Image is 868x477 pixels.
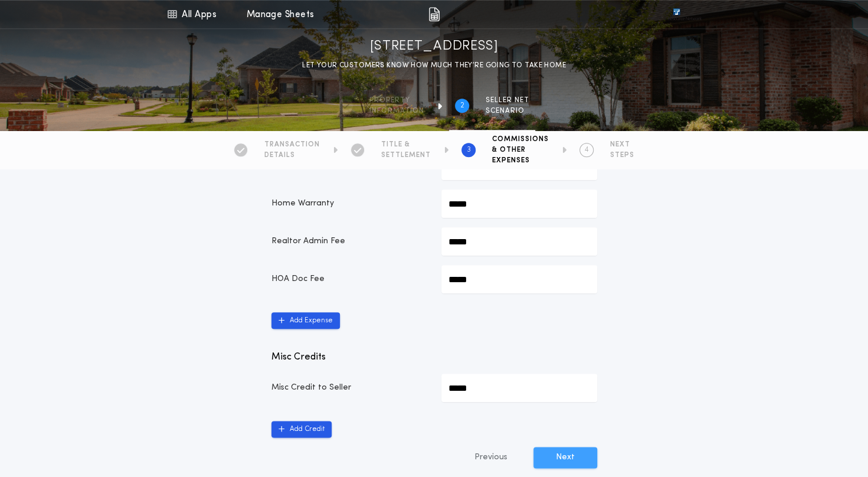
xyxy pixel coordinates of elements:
h2: 4 [585,145,589,155]
p: LET YOUR CUSTOMERS KNOW HOW MUCH THEY’RE GOING TO TAKE HOME [302,60,566,71]
p: Misc Credit to Seller [271,382,427,394]
img: vs-icon [651,8,701,20]
span: DETAILS [264,151,320,160]
h2: 3 [467,145,471,155]
span: STEPS [610,151,634,160]
p: Misc Credits [271,350,597,364]
span: & OTHER [492,145,549,155]
h2: 2 [460,101,464,110]
p: Realtor Admin Fee [271,236,427,247]
p: Home Warranty [271,198,427,210]
span: TRANSACTION [264,140,320,149]
button: Next [533,447,597,468]
button: Previous [451,447,531,468]
span: SETTLEMENT [381,151,431,160]
img: img [428,7,440,21]
span: NEXT [610,140,634,149]
p: HOA Doc Fee [271,273,427,285]
span: Property [369,96,424,105]
span: TITLE & [381,140,431,149]
button: Add Expense [271,312,340,329]
h1: [STREET_ADDRESS] [370,37,499,56]
span: SELLER NET [486,96,529,105]
button: Add Credit [271,421,332,437]
span: EXPENSES [492,156,549,165]
span: information [369,106,424,116]
span: COMMISSIONS [492,135,549,144]
span: SCENARIO [486,106,529,116]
